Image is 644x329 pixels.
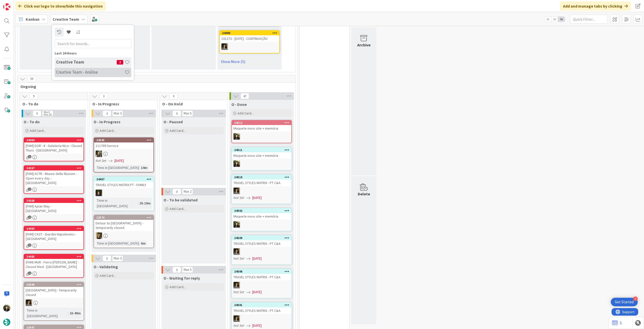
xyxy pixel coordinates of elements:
div: SP [94,232,153,239]
div: 1h 49m [68,310,82,316]
div: TRAVEL STYLES MATRIX - PT C&A [232,240,291,247]
span: 9 [29,93,38,99]
div: Max 20 [44,113,52,116]
span: Add Card... [100,128,116,133]
input: Quick Filter... [570,15,608,24]
div: Detour to [GEOGRAPHIC_DATA] - temporarily closed [94,220,153,231]
span: O - To do [24,119,40,124]
div: 24457TRAVEL STYLES MATRIX PT - FAMILY [94,177,153,188]
div: 24502Maquete novo site + memória [232,208,291,220]
div: [FAM] ACTR - Museo delle Illusioni - Open every day - [GEOGRAPHIC_DATA] [24,170,84,186]
span: 0 [103,255,111,261]
img: Visit kanbanzone.com [3,3,10,10]
span: Add Card... [100,273,116,278]
span: 47 [240,93,249,99]
div: 24480 [222,31,279,35]
img: MS [233,248,240,255]
div: 24483[FAM] CAST - Giardini Napoleonici - [GEOGRAPHIC_DATA] [24,226,84,242]
b: Creative Team [53,17,79,22]
div: 14m [140,165,149,170]
span: 2x [551,17,558,22]
div: 24457 [94,177,153,182]
div: 24501 [234,303,291,307]
span: : [68,310,68,316]
div: Open Get Started checklist, remaining modules: 4 [611,298,638,306]
span: O - On Hold [162,101,221,106]
div: TRAVEL STYLES MATRIX PT - FAMILY [94,182,153,188]
div: 24485 [26,255,84,258]
i: Not Set [233,195,244,200]
img: BC [233,160,240,167]
span: 9 [33,110,41,116]
span: O - In Progress [92,101,151,106]
div: 24480 [220,31,279,35]
img: MS [233,282,240,288]
div: 23570Detour to [GEOGRAPHIC_DATA] - temporarily closed [94,215,153,231]
img: MS [233,188,240,194]
div: [FAM] DOR - € - Gelateria Nico - Closed Thurs - [GEOGRAPHIC_DATA] [24,142,84,154]
div: 24508 [234,270,291,273]
div: Last 24 Hours [55,51,131,56]
i: Not Set [233,323,244,328]
div: 24505111769 Service [94,138,153,149]
div: 24511Maquete novo site + memória [232,148,291,159]
div: 6m [140,241,147,246]
div: 24512Maquete novo site + memória [232,121,291,132]
div: 23570 [94,215,153,220]
span: 1x [544,17,551,22]
img: IG [96,151,102,157]
div: 24505 [96,138,153,142]
span: O - Validating [94,264,118,269]
div: 3h 19m [138,200,152,206]
span: O - Waiting for reply [164,276,200,281]
div: IG [94,151,153,157]
div: 24502 [232,208,291,213]
a: Show More (5) [219,57,280,66]
div: 24268[FAM] Apian Way - [GEOGRAPHIC_DATA] [24,198,84,214]
div: 24485(FAM) MUR - Ferro [PERSON_NAME] - Closed Wed - [GEOGRAPHIC_DATA] [24,254,84,270]
div: 24484 [26,138,84,142]
span: [DATE] [252,256,262,261]
span: 2 [28,272,31,275]
div: TRAVEL STYLES MATRIX - PT C&A [232,274,291,280]
div: 24483 [26,227,84,230]
span: : [139,241,140,246]
span: Add Card... [170,206,186,211]
div: 24484 [24,138,84,142]
span: 0 [173,110,181,116]
div: Add and manage tabs by clicking [560,2,631,11]
span: O - Paused [164,119,183,124]
div: 24268 [24,198,84,203]
span: 3 [103,110,111,116]
div: [FAM] Apian Way - [GEOGRAPHIC_DATA] [24,203,84,214]
div: 24501 [232,303,291,307]
div: MC [94,190,153,196]
span: Add Card... [170,285,186,289]
div: Archive [357,42,371,48]
div: TRAVEL STYLES MATRIX - PT C&A [232,307,291,314]
img: BC [233,221,240,228]
span: [DATE] [252,289,262,295]
div: 24267 [26,166,84,170]
div: 24510TRAVEL STYLES MATRIX - PT C&A [232,175,291,186]
div: Maquete novo site + memória [232,125,291,132]
div: 24501TRAVEL STYLES MATRIX - PT C&A [232,303,291,314]
div: Time in [GEOGRAPHIC_DATA] [96,198,138,209]
div: Time in [GEOGRAPHIC_DATA] [96,241,139,246]
div: 24508 [232,269,291,274]
div: 24505 [94,138,153,142]
div: 24509TRAVEL STYLES MATRIX - PT C&A [232,236,291,247]
div: 24457 [96,177,153,181]
span: 0 [173,189,181,195]
div: 24480101272 - [DATE] - CONTINUAÇÃO [220,31,279,42]
div: 24509 [232,236,291,240]
img: MS [221,43,228,50]
div: MS [232,248,291,255]
i: Not Set [233,290,244,294]
span: Support [11,1,23,7]
div: MS [232,282,291,288]
h4: Creative Team - Análise [56,70,125,75]
div: 24484[FAM] DOR - € - Gelateria Nico - Closed Thurs - [GEOGRAPHIC_DATA] [24,138,84,154]
img: avatar [3,319,10,326]
span: 3x [558,17,565,22]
